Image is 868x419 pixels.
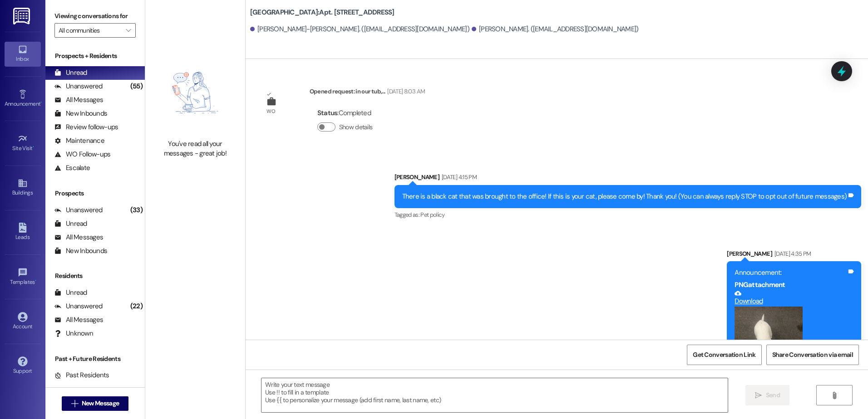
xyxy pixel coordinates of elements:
[54,82,103,91] div: Unanswered
[755,392,762,399] i: 
[395,172,862,185] div: [PERSON_NAME]
[54,315,103,325] div: All Messages
[727,249,861,262] div: [PERSON_NAME]
[45,271,145,281] div: Residents
[420,211,444,219] span: Pet policy
[772,350,853,360] span: Share Conversation via email
[71,400,78,407] i: 
[59,23,121,38] input: All communities
[54,246,107,256] div: New Inbounds
[250,8,395,17] b: [GEOGRAPHIC_DATA]: Apt. [STREET_ADDRESS]
[735,268,803,278] div: Announcement:
[766,390,780,400] span: Send
[472,24,639,34] div: [PERSON_NAME]. ([EMAIL_ADDRESS][DOMAIN_NAME])
[82,399,119,408] span: New Message
[54,233,103,242] div: All Messages
[693,350,755,360] span: Get Conversation Link
[395,208,862,221] div: Tagged as:
[735,280,785,289] b: PNG attachment
[831,392,838,399] i: 
[128,203,145,217] div: (33)
[5,175,41,200] a: Buildings
[54,329,93,338] div: Unknown
[250,24,469,34] div: [PERSON_NAME]-[PERSON_NAME]. ([EMAIL_ADDRESS][DOMAIN_NAME])
[126,27,131,34] i: 
[339,122,373,132] label: Show details
[40,99,42,106] span: •
[33,144,34,150] span: •
[266,107,275,116] div: WO
[45,189,145,198] div: Prospects
[54,9,136,23] label: Viewing conversations for
[735,290,803,306] a: Download
[45,51,145,61] div: Prospects + Residents
[735,307,803,393] button: Zoom image
[54,302,103,311] div: Unanswered
[5,131,41,156] a: Site Visit •
[54,136,104,146] div: Maintenance
[54,219,87,229] div: Unread
[13,8,32,24] img: ResiDesk Logo
[766,345,859,365] button: Share Conversation via email
[54,150,110,159] div: WO Follow-ups
[128,79,145,93] div: (55)
[54,288,87,297] div: Unread
[155,51,235,135] img: empty-state
[54,370,109,380] div: Past Residents
[155,139,235,159] div: You've read all your messages - great job!
[317,108,338,117] b: Status
[310,87,425,99] div: Opened request: in our tub,...
[5,309,41,334] a: Account
[687,345,761,365] button: Get Conversation Link
[54,163,90,173] div: Escalate
[402,192,847,201] div: There is a black cat that was brought to the office! If this is your cat, please come by! Thank y...
[5,220,41,244] a: Leads
[54,109,107,118] div: New Inbounds
[317,106,376,120] div: : Completed
[54,68,87,78] div: Unread
[54,122,118,132] div: Review follow-ups
[35,278,36,284] span: •
[439,172,477,182] div: [DATE] 4:15 PM
[385,87,425,96] div: [DATE] 8:03 AM
[772,249,811,258] div: [DATE] 4:35 PM
[62,396,129,411] button: New Message
[45,354,145,364] div: Past + Future Residents
[54,205,103,215] div: Unanswered
[128,299,145,313] div: (22)
[5,42,41,66] a: Inbox
[5,354,41,378] a: Support
[5,265,41,289] a: Templates •
[745,385,789,405] button: Send
[54,95,103,105] div: All Messages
